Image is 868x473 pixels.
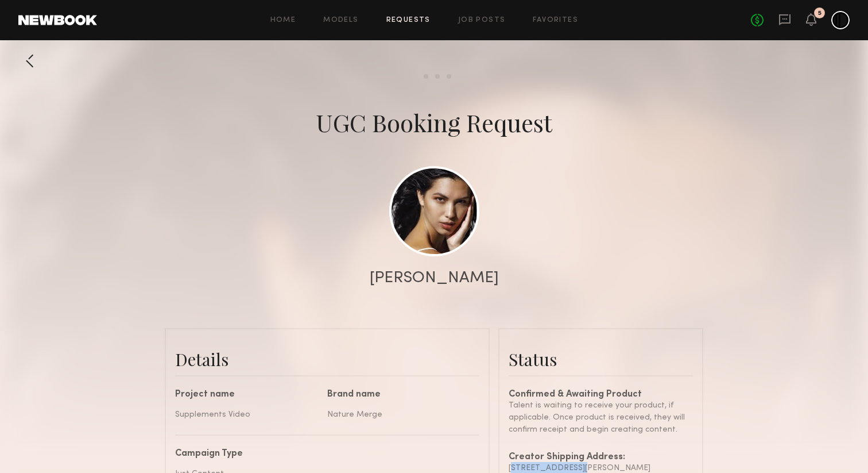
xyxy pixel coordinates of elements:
a: Requests [386,17,431,24]
div: UGC Booking Request [316,106,552,139]
div: Status [509,348,693,371]
div: Campaign Type [175,449,471,459]
a: Home [270,17,296,24]
a: Job Posts [458,17,506,24]
div: Confirmed & Awaiting Product [509,390,693,399]
div: 5 [818,10,821,17]
div: Nature Merge [327,409,471,421]
div: Details [175,348,479,371]
div: Talent is waiting to receive your product, if applicable. Once product is received, they will con... [509,399,693,436]
div: [PERSON_NAME] [370,270,499,286]
div: Supplements Video [175,409,319,421]
a: Favorites [533,17,578,24]
div: Brand name [327,390,471,399]
div: Project name [175,390,319,399]
a: Models [323,17,358,24]
div: Creator Shipping Address: [509,453,693,462]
